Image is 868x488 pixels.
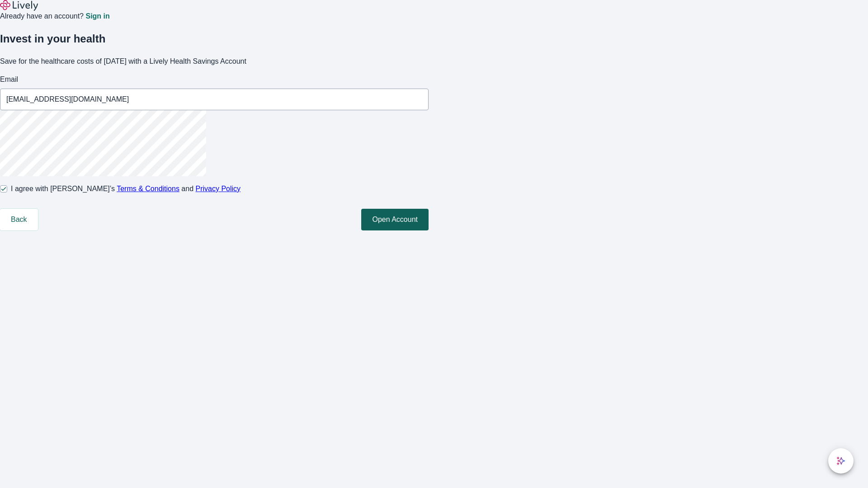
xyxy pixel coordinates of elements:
svg: Lively AI Assistant [836,456,845,465]
a: Privacy Policy [196,185,241,192]
span: I agree with [PERSON_NAME]’s and [11,183,241,194]
button: Open Account [361,209,429,230]
a: Sign in [85,13,109,20]
a: Terms & Conditions [117,185,179,192]
button: chat [828,448,854,474]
